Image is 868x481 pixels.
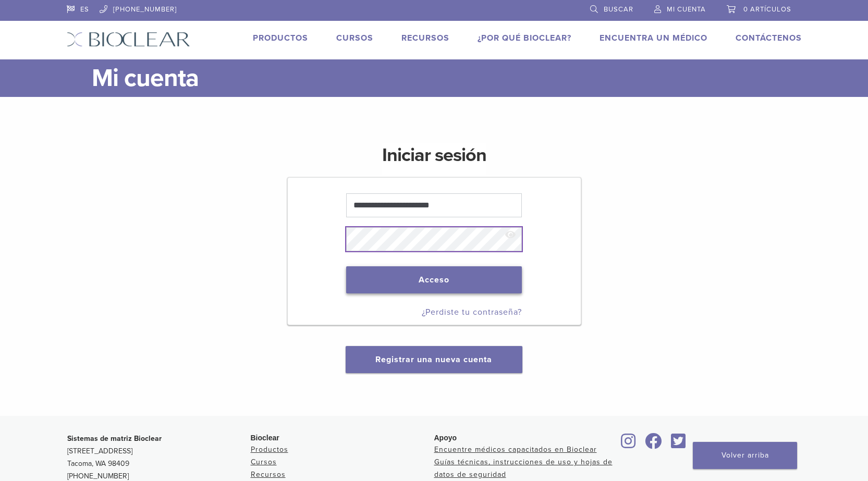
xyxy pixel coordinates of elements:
a: Volver arriba [693,442,797,469]
a: Productos [251,445,288,454]
a: Cursos [336,33,373,43]
font: Mi cuenta [92,63,199,93]
font: Sistemas de matriz Bioclear [67,434,162,443]
font: Apoyo [434,434,457,442]
font: Iniciar sesión [382,144,486,166]
a: Cursos [251,458,277,466]
font: Buscar [604,5,633,14]
a: Contáctenos [736,33,802,43]
font: Acceso [419,275,449,285]
a: Bioclear [668,439,690,450]
font: [STREET_ADDRESS] [67,447,132,455]
a: Productos [253,33,308,43]
font: Bioclear [251,434,279,442]
a: Recursos [401,33,449,43]
font: Volver arriba [722,451,769,460]
a: ¿Por qué Bioclear? [478,33,571,43]
font: ES [80,5,89,14]
a: Encuentre médicos capacitados en Bioclear [434,445,597,454]
button: Registrar una nueva cuenta [346,346,522,373]
a: ¿Perdiste tu contraseña? [422,307,522,317]
a: Guías técnicas, instrucciones de uso y hojas de datos de seguridad [434,458,613,479]
font: Mi cuenta [667,5,706,14]
font: 0 artículos [743,5,791,14]
a: Bioclear [642,439,666,450]
button: Acceso [346,266,522,293]
img: Bioclear [67,32,190,47]
a: Encuentra un médico [600,33,707,43]
a: Recursos [251,470,286,479]
font: Tacoma, WA 98409 [67,459,129,468]
font: [PHONE_NUMBER] [67,472,129,480]
a: Bioclear [618,439,640,450]
a: Registrar una nueva cuenta [375,354,492,365]
font: [PHONE_NUMBER] [113,5,177,14]
button: Hide password [499,222,522,249]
